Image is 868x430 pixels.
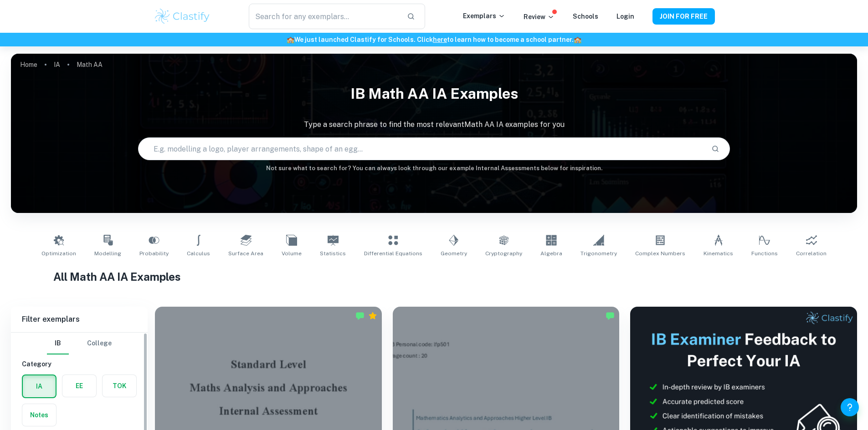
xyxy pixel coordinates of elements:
a: IA [54,58,60,71]
button: IB [47,333,69,354]
span: Optimization [41,249,76,258]
p: Review [524,12,555,22]
a: here [433,36,447,43]
button: Help and Feedback [841,398,859,416]
a: Home [20,58,37,71]
h6: Filter exemplars [11,307,148,332]
span: Differential Equations [364,249,422,258]
img: Marked [355,311,365,320]
span: Calculus [187,249,210,258]
div: Filter type choice [47,333,112,354]
span: Probability [139,249,169,258]
button: IA [23,375,56,397]
span: Volume [282,249,302,258]
span: Kinematics [704,249,733,258]
span: Geometry [441,249,467,258]
a: Schools [573,13,598,20]
button: College [87,333,112,354]
img: Clastify logo [154,7,211,25]
h6: Not sure what to search for? You can always look through our example Internal Assessments below f... [11,164,857,173]
h6: Category [22,359,137,369]
p: Math AA [77,60,103,70]
input: Search for any exemplars... [249,4,399,29]
span: Surface Area [228,249,263,258]
span: Trigonometry [580,249,617,258]
button: EE [62,375,96,397]
span: Correlation [796,249,827,258]
p: Type a search phrase to find the most relevant Math AA IA examples for you [11,119,857,130]
span: Statistics [320,249,346,258]
h1: IB Math AA IA examples [11,79,857,108]
span: Functions [751,249,778,258]
span: 🏫 [287,36,294,43]
button: TOK [103,375,136,397]
span: Algebra [540,249,562,258]
span: Modelling [94,249,121,258]
a: Login [616,13,634,20]
input: E.g. modelling a logo, player arrangements, shape of an egg... [139,136,704,162]
span: Complex Numbers [635,249,685,258]
span: 🏫 [574,36,581,43]
h6: We just launched Clastify for Schools. Click to learn how to become a school partner. [2,35,866,45]
p: Exemplars [463,11,505,21]
button: Notes [22,404,56,426]
div: Premium [368,311,377,320]
button: Search [708,141,723,157]
img: Marked [606,311,615,320]
span: Cryptography [485,249,522,258]
button: JOIN FOR FREE [652,8,715,25]
h1: All Math AA IA Examples [53,268,815,285]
